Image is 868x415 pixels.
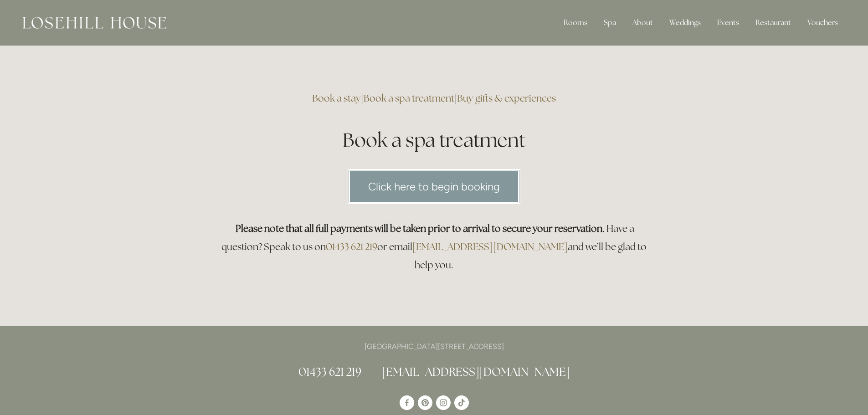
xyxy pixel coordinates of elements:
a: Losehill House Hotel & Spa [400,395,414,410]
div: Rooms [556,14,595,32]
h1: Book a spa treatment [216,127,652,154]
a: Pinterest [418,395,432,410]
div: Spa [596,14,623,32]
a: Buy gifts & experiences [457,92,556,104]
a: Book a stay [312,92,361,104]
h3: | | [216,89,652,108]
strong: Please note that all full payments will be taken prior to arrival to secure your reservation [236,222,602,235]
a: Vouchers [800,14,845,32]
div: Events [710,14,746,32]
a: Instagram [436,395,451,410]
a: 01433 621 219 [298,364,361,379]
a: Click here to begin booking [348,169,520,204]
h3: . Have a question? Speak to us on or email and we’ll be glad to help you. [216,220,652,274]
a: Book a spa treatment [364,92,454,104]
a: [EMAIL_ADDRESS][DOMAIN_NAME] [412,241,568,253]
img: Losehill House [23,17,166,29]
a: [EMAIL_ADDRESS][DOMAIN_NAME] [382,364,570,379]
div: About [625,14,660,32]
a: TikTok [454,395,469,410]
div: Restaurant [748,14,798,32]
div: Weddings [662,14,708,32]
p: [GEOGRAPHIC_DATA][STREET_ADDRESS] [216,340,652,353]
a: 01433 621 219 [326,241,377,253]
